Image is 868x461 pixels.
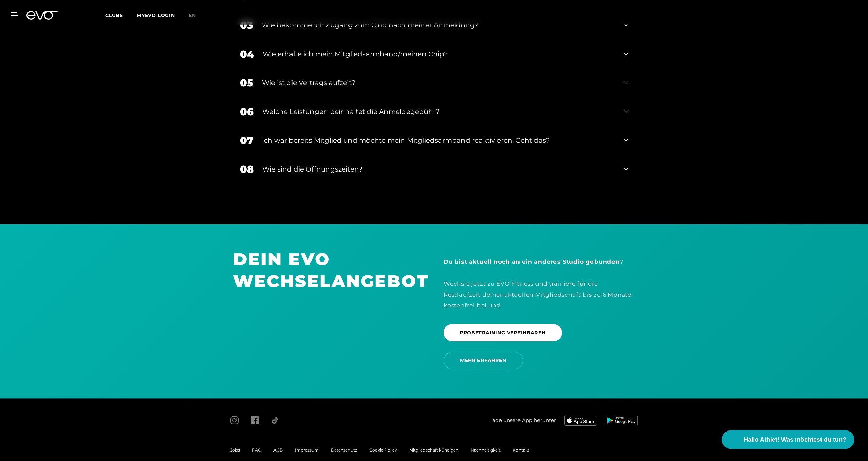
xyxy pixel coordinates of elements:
[240,104,254,119] div: 06
[240,75,253,91] div: 05
[605,416,638,425] img: evofitness app
[230,447,240,453] a: Jobs
[252,447,261,453] a: FAQ
[263,49,616,59] div: Wie erhalte ich mein Mitgliedsarmband/meinen Chip?
[189,12,204,19] a: en
[105,12,123,18] span: Clubs
[262,135,616,145] div: Ich war bereits Mitglied und möchte mein Mitgliedsarmband reaktivieren. Geht das?
[743,435,846,444] span: Hallo Athlet! Was möchtest du tun?
[273,447,283,453] a: AGB
[369,447,397,453] a: Cookie Policy
[189,12,196,18] span: en
[262,106,616,117] div: Welche Leistungen beinhaltet die Anmeldegebühr?
[105,12,137,18] a: Clubs
[262,164,616,174] div: Wie sind die Öffnungszeiten?
[471,447,501,453] a: Nachhaltigkeit
[233,248,424,292] h1: DEIN EVO WECHSELANGEBOT
[331,447,357,453] a: Datenschutz
[240,46,254,62] div: 04
[564,415,597,426] img: evofitness app
[262,78,616,88] div: Wie ist die Vertragslaufzeit?
[409,447,458,453] a: Mitgliedschaft kündigen
[137,12,175,18] a: MYEVO LOGIN
[444,346,526,375] a: MEHR ERFAHREN
[444,258,620,265] strong: Du bist aktuell noch an ein anderes Studio gebunden
[722,430,854,449] button: Hallo Athlet! Was möchtest du tun?
[444,256,635,311] div: ? Wechsle jetzt zu EVO Fitness und trainiere für die Restlaufzeit deiner aktuellen Mitgliedschaft...
[513,447,529,453] a: Kontakt
[240,162,254,177] div: 08
[240,133,253,148] div: 07
[460,357,506,364] span: MEHR ERFAHREN
[460,329,546,336] span: PROBETRAINING VEREINBAREN
[295,447,319,453] a: Impressum
[444,319,565,346] a: PROBETRAINING VEREINBAREN
[489,417,556,424] span: Lade unsere App herunter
